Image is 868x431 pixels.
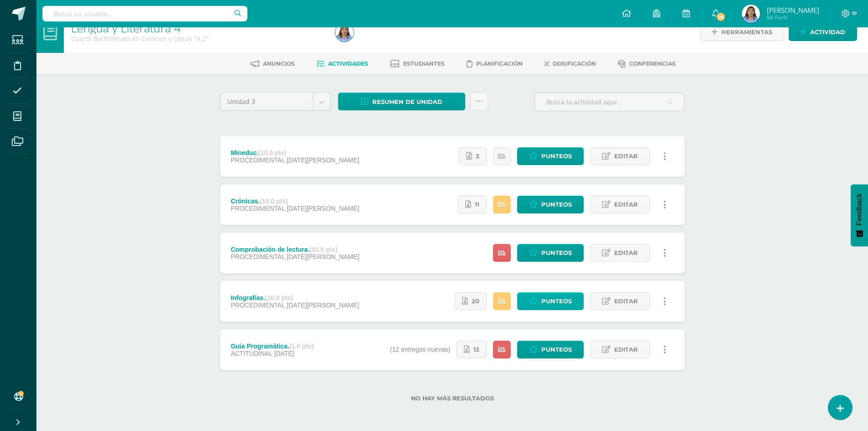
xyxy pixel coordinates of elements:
[231,156,285,164] span: PROCEDIMENTAL
[42,6,247,21] input: Busca un usuario...
[289,343,314,350] strong: (1.0 pts)
[231,246,359,253] div: Comprobación de lectura.
[614,196,638,213] span: Editar
[721,24,772,41] span: Herramientas
[309,246,337,253] strong: (10.0 pts)
[614,293,638,310] span: Editar
[767,5,819,15] span: [PERSON_NAME]
[618,57,676,71] a: Conferencias
[231,197,359,205] div: Crónicas.
[472,293,479,310] span: 20
[335,23,354,42] img: 4ad9095c4784519b754a1ef8a12ee0ac.png
[338,93,465,110] a: Resumen de unidad
[629,60,676,67] span: Conferencias
[287,205,359,212] span: [DATE][PERSON_NAME]
[855,193,863,225] span: Feedback
[467,57,523,71] a: Planificación
[390,57,445,71] a: Estudiantes
[265,294,293,301] strong: (10.0 pts)
[287,156,359,164] span: [DATE][PERSON_NAME]
[700,23,784,41] a: Herramientas
[227,93,306,110] span: Unidad 3
[517,196,584,213] a: Punteos
[614,148,638,165] span: Editar
[457,341,487,358] a: 12
[458,196,487,213] a: 11
[317,57,368,71] a: Actividades
[475,196,479,213] span: 11
[535,93,684,111] input: Busca la actividad aquí...
[372,93,442,110] span: Resumen de unidad
[517,341,584,358] a: Punteos
[541,244,572,261] span: Punteos
[231,350,272,357] span: ACTITUDINAL
[71,20,180,36] a: Lengua y Literatura 4
[258,149,286,156] strong: (10.0 pts)
[544,57,596,71] a: Dosificación
[251,57,295,71] a: Anuncios
[231,294,359,301] div: Infografías.
[231,149,359,156] div: Mineduc.
[231,205,285,212] span: PROCEDIMENTAL
[541,341,572,358] span: Punteos
[789,23,857,41] a: Actividad
[231,253,285,260] span: PROCEDIMENTAL
[231,301,285,309] span: PROCEDIMENTAL
[553,60,596,67] span: Dosificación
[742,5,760,23] img: 4ad9095c4784519b754a1ef8a12ee0ac.png
[221,93,330,110] a: Unidad 3
[614,244,638,261] span: Editar
[459,147,487,165] a: 3
[287,301,359,309] span: [DATE][PERSON_NAME]
[71,34,324,43] div: Cuarto Bachillerato en Ciencias y Letras '4.2'
[71,21,324,34] h1: Lengua y Literatura 4
[287,253,359,260] span: [DATE][PERSON_NAME]
[274,350,294,357] span: [DATE]
[541,148,572,165] span: Punteos
[851,184,868,246] button: Feedback - Mostrar encuesta
[614,341,638,358] span: Editar
[455,292,487,310] a: 20
[476,148,479,165] span: 3
[220,395,685,402] label: No hay más resultados
[517,147,584,165] a: Punteos
[767,14,819,21] span: Mi Perfil
[810,24,845,41] span: Actividad
[403,60,445,67] span: Estudiantes
[260,197,288,205] strong: (10.0 pts)
[541,293,572,310] span: Punteos
[473,341,479,358] span: 12
[231,343,313,350] div: Guía Programática.
[541,196,572,213] span: Punteos
[328,60,368,67] span: Actividades
[476,60,523,67] span: Planificación
[517,244,584,262] a: Punteos
[517,292,584,310] a: Punteos
[716,12,726,22] span: 16
[263,60,295,67] span: Anuncios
